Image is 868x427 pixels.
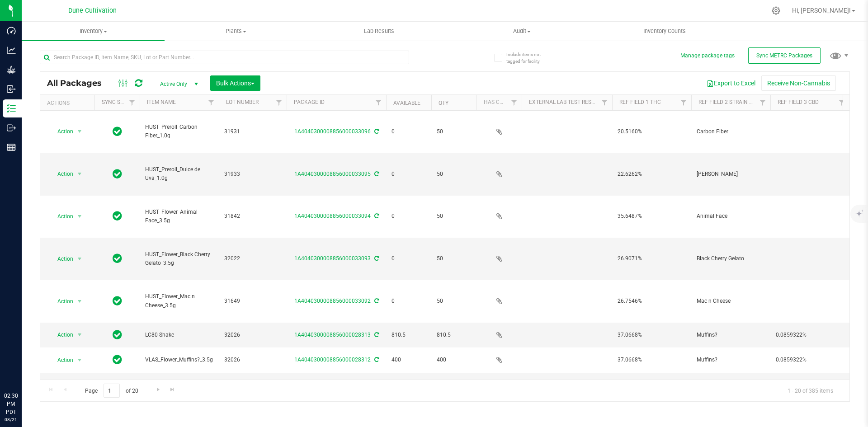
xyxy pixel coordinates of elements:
span: Plants [165,27,307,35]
span: 400 [392,356,426,364]
a: 1A4040300008856000028313 [294,332,371,338]
span: In Sync [113,295,122,307]
a: Lot Number [226,99,259,105]
span: 0 [392,297,426,305]
a: Go to the next page [151,384,165,396]
span: In Sync [113,125,122,138]
span: Muffins? [697,356,765,364]
button: Sync METRC Packages [748,47,821,64]
span: Sync from Compliance System [373,255,379,262]
span: 32026 [224,356,281,364]
iframe: Resource center [9,355,36,382]
a: 1A4040300008856000033094 [294,213,371,219]
span: Audit [451,27,593,35]
span: 31842 [224,212,281,221]
span: select [74,125,85,138]
span: Sync from Compliance System [373,171,379,177]
span: Action [49,125,74,138]
span: 32026 [224,331,281,339]
inline-svg: Analytics [7,46,16,55]
span: 37.0668% [618,331,686,339]
a: Package ID [294,99,325,105]
span: 26.7546% [618,297,686,305]
span: 0 [392,170,426,178]
span: Action [49,354,74,366]
a: Filter [597,95,612,110]
span: 0 [392,127,426,136]
span: Include items not tagged for facility [506,51,552,65]
a: Filter [676,95,691,110]
span: 0.0859322% [776,356,844,364]
a: Plants [165,22,307,41]
span: Action [49,253,74,265]
a: 1A4040300008856000033096 [294,128,371,135]
span: 1 - 20 of 385 items [780,384,840,397]
a: 1A4040300008856000033093 [294,255,371,262]
inline-svg: Inventory [7,104,16,113]
span: 810.5 [392,331,426,339]
span: 810.5 [437,331,471,339]
span: Animal Face [697,212,765,221]
input: Search Package ID, Item Name, SKU, Lot or Part Number... [40,51,409,64]
span: Black Cherry Gelato [697,254,765,263]
span: Hi, [PERSON_NAME]! [792,7,851,14]
a: Available [393,100,420,106]
p: 08/21 [4,416,18,423]
span: HUST_Preroll_Carbon Fiber_1.0g [145,123,213,140]
span: Muffins? [697,331,765,339]
span: Page of 20 [77,384,146,398]
span: In Sync [113,252,122,265]
a: Filter [371,95,386,110]
span: Action [49,295,74,308]
span: 50 [437,170,471,178]
inline-svg: Reports [7,143,16,152]
a: 1A4040300008856000028312 [294,357,371,363]
a: Filter [125,95,140,110]
span: Sync METRC Packages [756,52,812,59]
span: Sync from Compliance System [373,298,379,304]
a: Lab Results [307,22,450,41]
span: HUST_Flower_Animal Face_3.5g [145,208,213,225]
a: Filter [507,95,522,110]
a: Sync Status [102,99,137,105]
iframe: Resource center unread badge [27,353,38,364]
a: Filter [272,95,287,110]
span: 0 [392,254,426,263]
span: 31933 [224,170,281,178]
span: HUST_Preroll_Dulce de Uva_1.0g [145,165,213,183]
span: Lab Results [352,27,406,35]
span: 26.9071% [618,254,686,263]
a: Inventory Counts [593,22,736,41]
span: Bulk Actions [216,80,255,87]
span: Inventory [22,27,165,35]
span: Sync from Compliance System [373,128,379,135]
span: Action [49,210,74,223]
span: 50 [437,127,471,136]
span: Sync from Compliance System [373,357,379,363]
a: Item Name [147,99,176,105]
a: Ref Field 3 CBD [778,99,819,105]
p: 02:30 PM PDT [4,392,18,416]
input: 1 [104,384,120,398]
button: Bulk Actions [210,75,260,91]
span: Action [49,328,74,341]
span: Action [49,168,74,180]
a: Ref Field 2 Strain Name [698,99,764,105]
span: select [74,253,85,265]
inline-svg: Outbound [7,123,16,132]
span: 35.6487% [618,212,686,221]
a: External Lab Test Result [529,99,600,105]
a: Filter [755,95,770,110]
span: All Packages [47,78,111,88]
button: Manage package tags [680,52,735,60]
span: HUST_Flower_Black Cherry Gelato_3.5g [145,250,213,267]
span: select [74,168,85,180]
span: Inventory Counts [631,27,698,35]
span: Sync from Compliance System [373,332,379,338]
a: 1A4040300008856000033092 [294,298,371,304]
inline-svg: Inbound [7,84,16,94]
div: Manage settings [770,6,782,15]
button: Receive Non-Cannabis [761,75,836,91]
button: Export to Excel [701,75,761,91]
span: VLAS_Flower_Muffins?_3.5g [145,356,213,364]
